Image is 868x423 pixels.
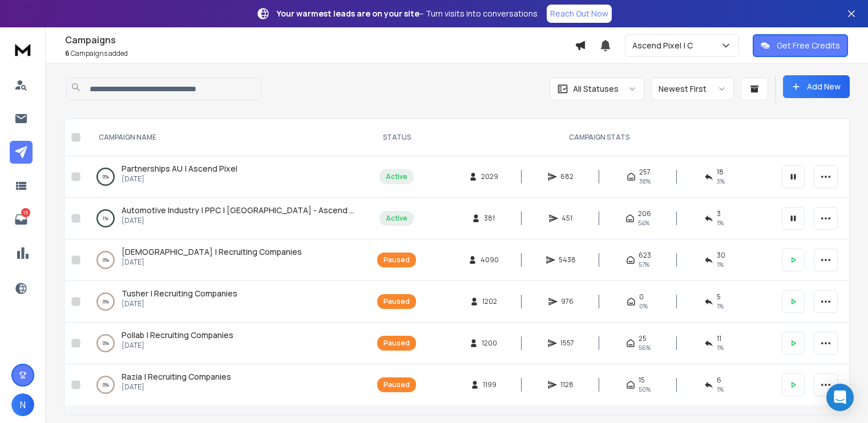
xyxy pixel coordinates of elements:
[638,218,649,227] span: 54 %
[777,40,840,51] p: Get Free Credits
[717,385,724,394] span: 1 %
[651,78,734,100] button: Newest First
[103,213,108,224] p: 1 %
[826,384,854,411] div: Open Intercom Messenger
[122,258,302,267] p: [DATE]
[370,119,423,156] th: STATUS
[717,260,724,269] span: 1 %
[122,330,233,341] a: Pollab | Recruiting Companies
[277,8,419,19] strong: Your warmest leads are on your site
[10,208,33,231] a: 15
[122,341,233,350] p: [DATE]
[122,174,237,184] p: [DATE]
[277,8,538,19] p: – Turn visits into conversations
[122,383,231,392] p: [DATE]
[717,218,724,227] span: 1 %
[122,299,237,308] p: [DATE]
[717,251,725,260] span: 30
[639,343,651,352] span: 56 %
[386,172,407,181] div: Active
[717,376,721,385] span: 6
[639,177,651,186] span: 38 %
[639,334,647,343] span: 25
[550,8,608,19] p: Reach Out Now
[383,339,410,348] div: Paused
[103,379,109,391] p: 0 %
[717,334,721,343] span: 11
[547,5,612,23] a: Reach Out Now
[85,198,370,239] td: 1%Automotive Industry | PPC | [GEOGRAPHIC_DATA] - Ascend Pixel[DATE]
[717,209,721,218] span: 3
[482,339,497,348] span: 1200
[482,297,497,306] span: 1202
[561,297,574,306] span: 976
[562,214,573,223] span: 451
[21,208,30,217] p: 15
[122,246,302,258] a: [DEMOGRAPHIC_DATA] | Recruiting Companies
[65,33,575,47] h1: Campaigns
[632,40,697,51] p: Ascend Pixel | C
[483,380,496,389] span: 1199
[639,292,644,302] span: 0
[717,302,724,311] span: 1 %
[11,393,34,416] button: N
[65,49,575,58] p: Campaigns added
[122,371,231,383] a: Razia | Recruiting Companies
[122,330,233,340] span: Pollab | Recruiting Companies
[103,296,109,307] p: 0 %
[122,205,359,216] a: Automotive Industry | PPC | [GEOGRAPHIC_DATA] - Ascend Pixel
[639,376,645,385] span: 15
[85,119,370,156] th: CAMPAIGN NAME
[639,385,651,394] span: 50 %
[560,172,574,181] span: 682
[103,337,109,349] p: 0 %
[122,288,237,299] a: Tusher | Recruiting Companies
[559,255,576,265] span: 5438
[122,216,359,225] p: [DATE]
[481,255,499,265] span: 4090
[85,323,370,364] td: 0%Pollab | Recruiting Companies[DATE]
[122,371,231,382] span: Razia | Recruiting Companies
[383,255,410,265] div: Paused
[753,34,848,57] button: Get Free Credits
[85,156,370,198] td: 0%Partnerships AU | Ascend Pixel[DATE]
[481,172,498,181] span: 2029
[560,339,574,348] span: 1557
[560,380,574,389] span: 1128
[717,177,725,186] span: 3 %
[717,343,724,352] span: 1 %
[573,83,619,95] p: All Statuses
[639,168,651,177] span: 257
[639,251,651,260] span: 623
[423,119,775,156] th: CAMPAIGN STATS
[65,48,70,58] span: 6
[85,239,370,281] td: 0%[DEMOGRAPHIC_DATA] | Recruiting Companies[DATE]
[122,163,237,174] a: Partnerships AU | Ascend Pixel
[484,214,495,223] span: 381
[122,288,237,299] span: Tusher | Recruiting Companies
[103,254,109,266] p: 0 %
[11,39,34,60] img: logo
[383,297,410,306] div: Paused
[386,214,407,223] div: Active
[122,246,302,257] span: [DEMOGRAPHIC_DATA] | Recruiting Companies
[383,380,410,389] div: Paused
[85,281,370,323] td: 0%Tusher | Recruiting Companies[DATE]
[639,302,648,311] span: 0%
[717,168,724,177] span: 18
[122,205,368,215] span: Automotive Industry | PPC | [GEOGRAPHIC_DATA] - Ascend Pixel
[638,209,651,218] span: 206
[639,260,649,269] span: 57 %
[85,364,370,406] td: 0%Razia | Recruiting Companies[DATE]
[783,75,850,98] button: Add New
[717,292,721,302] span: 5
[103,171,109,182] p: 0 %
